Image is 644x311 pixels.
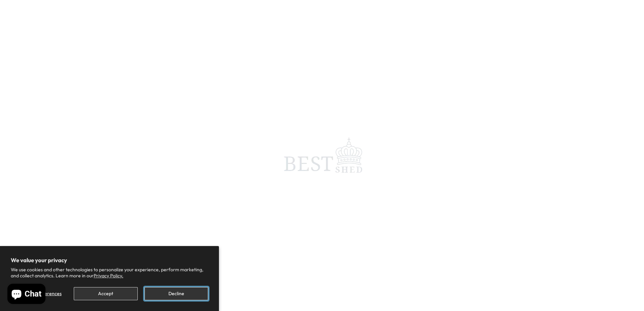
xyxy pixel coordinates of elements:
[11,267,208,279] p: We use cookies and other technologies to personalize your experience, perform marketing, and coll...
[74,287,137,300] button: Accept
[11,257,208,264] h2: We value your privacy
[5,284,47,306] inbox-online-store-chat: Shopify online store chat
[144,287,208,300] button: Decline
[94,273,123,279] a: Privacy Policy.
